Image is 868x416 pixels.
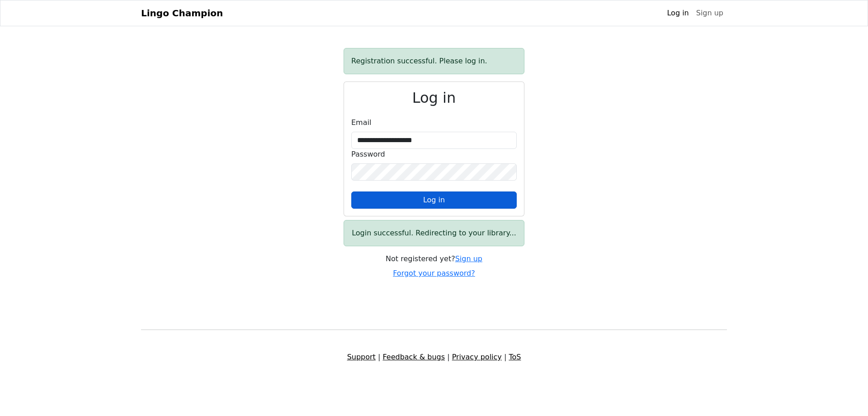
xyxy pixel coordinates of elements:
[351,149,385,160] label: Password
[452,353,502,361] a: Privacy policy
[136,352,732,363] div: | | |
[455,254,482,263] a: Sign up
[663,4,692,22] a: Log in
[351,191,517,209] button: Log in
[351,89,517,106] h2: Log in
[351,117,371,128] label: Email
[347,353,376,361] a: Support
[393,269,475,277] a: Forgot your password?
[693,4,727,22] a: Sign up
[344,253,524,264] div: Not registered yet?
[382,353,445,361] a: Feedback & bugs
[344,48,524,74] div: Registration successful. Please log in.
[141,4,223,22] a: Lingo Champion
[509,353,521,361] a: ToS
[344,220,524,246] div: Login successful. Redirecting to your library...
[423,196,445,204] span: Log in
